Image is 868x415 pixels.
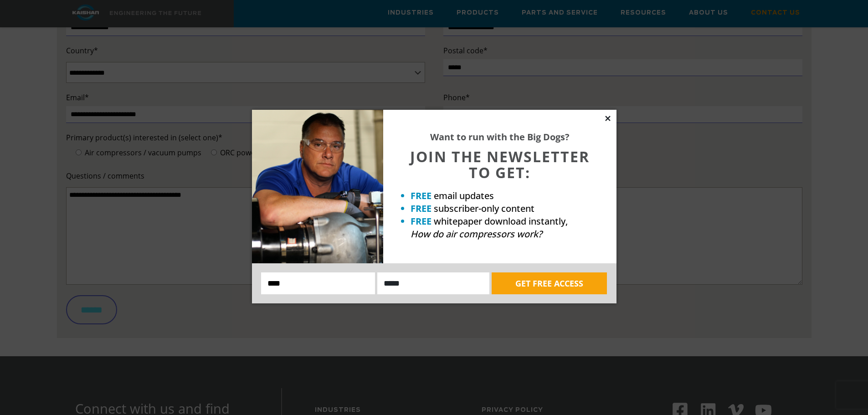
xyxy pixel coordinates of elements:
[434,215,568,227] span: whitepaper download instantly,
[434,190,494,202] span: email updates
[411,202,431,215] strong: FREE
[411,190,431,202] strong: FREE
[410,147,590,182] span: JOIN THE NEWSLETTER TO GET:
[604,114,612,123] button: Close
[492,272,607,294] button: GET FREE ACCESS
[430,131,570,143] strong: Want to run with the Big Dogs?
[434,202,534,215] span: subscriber-only content
[377,272,489,294] input: Email
[261,272,375,294] input: Name:
[411,228,542,240] em: How do air compressors work?
[411,215,431,227] strong: FREE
